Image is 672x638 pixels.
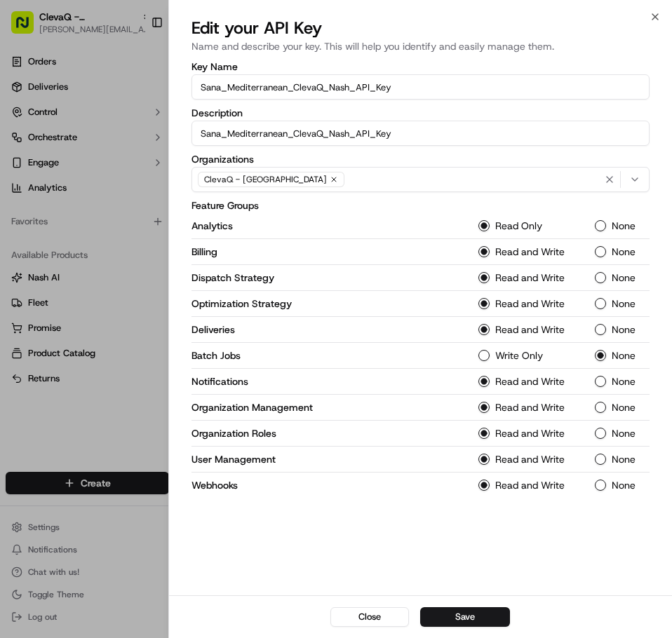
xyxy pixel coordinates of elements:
div: We're available if you need us! [48,148,177,159]
label: Read and Write [495,402,565,412]
label: Read and Write [495,428,565,438]
label: Read and Write [495,299,565,308]
p: Batch Jobs [191,348,479,362]
button: ClevaQ - [GEOGRAPHIC_DATA] [191,167,650,192]
label: None [612,325,636,334]
p: Optimization Strategy [191,297,479,311]
p: Notifications [191,374,479,388]
div: 📗 [14,205,25,216]
p: Webhooks [191,478,479,492]
label: None [612,454,636,464]
p: Organization Roles [191,426,479,440]
span: Knowledge Base [28,203,107,217]
div: Start new chat [48,134,230,148]
p: Billing [191,245,479,259]
button: Start new chat [238,138,255,155]
p: Dispatch Strategy [191,271,479,285]
img: Nash [14,14,42,42]
a: 💻API Documentation [113,198,231,223]
label: Key Name [191,62,650,72]
a: 📗Knowledge Base [8,198,113,223]
label: None [612,273,636,283]
label: Read and Write [495,247,565,257]
div: 💻 [119,205,130,216]
p: Welcome 👋 [14,56,255,79]
a: Powered byPylon [99,237,170,248]
label: Read and Write [495,325,565,334]
p: Organization Management [191,400,479,414]
label: Read and Write [495,480,565,490]
p: Deliveries [191,323,479,337]
label: None [612,351,636,360]
label: Read and Write [495,273,565,283]
label: None [612,428,636,438]
label: Read and Write [495,454,565,464]
label: Organizations [191,154,650,164]
label: Feature Groups [191,201,650,210]
label: None [612,299,636,308]
img: 1736555255976-a54dd68f-1ca7-489b-9aae-adbdc363a1c4 [14,134,39,159]
span: Pylon [140,238,170,248]
span: API Documentation [133,203,225,217]
button: Save [420,607,510,627]
label: Read Only [495,221,542,231]
p: User Management [191,452,479,466]
label: Write Only [495,351,543,360]
p: Analytics [191,219,479,233]
label: None [612,402,636,412]
label: Description [191,108,650,118]
label: Read and Write [495,376,565,386]
label: None [612,247,636,257]
input: Got a question? Start typing here... [36,90,253,105]
button: Close [330,607,409,627]
h2: Edit your API Key [191,17,650,39]
label: None [612,480,636,490]
p: Name and describe your key. This will help you identify and easily manage them. [191,39,650,53]
label: None [612,221,636,231]
span: ClevaQ - [GEOGRAPHIC_DATA] [204,174,327,185]
label: None [612,376,636,386]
